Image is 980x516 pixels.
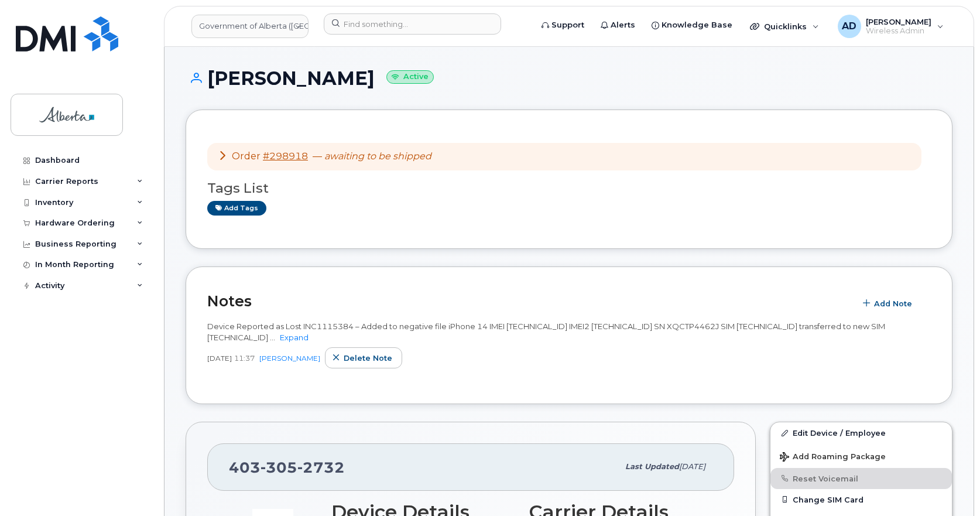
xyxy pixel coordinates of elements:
[207,353,232,363] span: [DATE]
[679,462,705,471] span: [DATE]
[261,459,297,476] span: 305
[386,70,434,84] small: Active
[625,462,679,471] span: Last updated
[234,353,255,363] span: 11:37
[207,322,885,342] span: Device Reported as Lost INC1115384 – Added to negative file iPhone 14 IMEI [TECHNICAL_ID] IMEI2 [...
[324,151,431,162] em: awaiting to be shipped
[207,181,931,196] h3: Tags List
[207,292,849,310] h2: Notes
[780,452,886,463] span: Add Roaming Package
[259,354,320,363] a: [PERSON_NAME]
[313,151,431,162] span: —
[344,353,392,364] span: Delete note
[855,293,922,314] button: Add Note
[770,489,952,510] button: Change SIM Card
[297,459,345,476] span: 2732
[280,333,309,342] a: Expand
[325,347,402,368] button: Delete note
[263,151,308,162] a: #298918
[207,201,266,216] a: Add tags
[229,459,345,476] span: 403
[770,422,952,443] a: Edit Device / Employee
[874,298,912,309] span: Add Note
[232,151,261,162] span: Order
[770,444,952,468] button: Add Roaming Package
[770,468,952,489] button: Reset Voicemail
[186,68,952,88] h1: [PERSON_NAME]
